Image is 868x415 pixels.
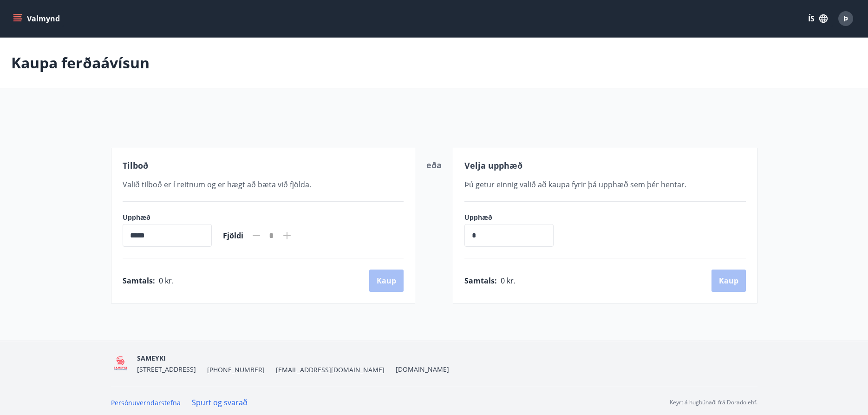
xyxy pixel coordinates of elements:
span: SAMEYKI [137,354,166,362]
span: eða [426,159,442,171]
button: ÍS [803,10,833,27]
span: Velja upphæð [464,160,522,171]
label: Upphæð [464,213,563,222]
span: 0 kr. [159,276,174,286]
button: Þ [835,7,857,30]
span: Þ [843,13,848,24]
span: [PHONE_NUMBER] [207,365,265,375]
span: Samtals : [123,276,155,286]
p: Keyrt á hugbúnaði frá Dorado ehf. [670,398,757,407]
img: 5QO2FORUuMeaEQbdwbcTl28EtwdGrpJ2a0ZOehIg.png [111,354,130,374]
a: Persónuverndarstefna [111,398,181,407]
span: Tilboð [123,160,148,171]
span: 0 kr. [501,276,516,286]
a: [DOMAIN_NAME] [396,365,449,374]
label: Upphæð [123,213,212,222]
button: menu [11,10,64,27]
span: [EMAIL_ADDRESS][DOMAIN_NAME] [276,365,385,375]
p: Kaupa ferðaávísun [11,53,150,73]
span: [STREET_ADDRESS] [137,365,196,374]
span: Fjöldi [223,231,243,241]
span: Þú getur einnig valið að kaupa fyrir þá upphæð sem þér hentar. [464,179,686,190]
a: Spurt og svarað [192,397,248,408]
span: Samtals : [464,276,497,286]
span: Valið tilboð er í reitnum og er hægt að bæta við fjölda. [123,179,311,190]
